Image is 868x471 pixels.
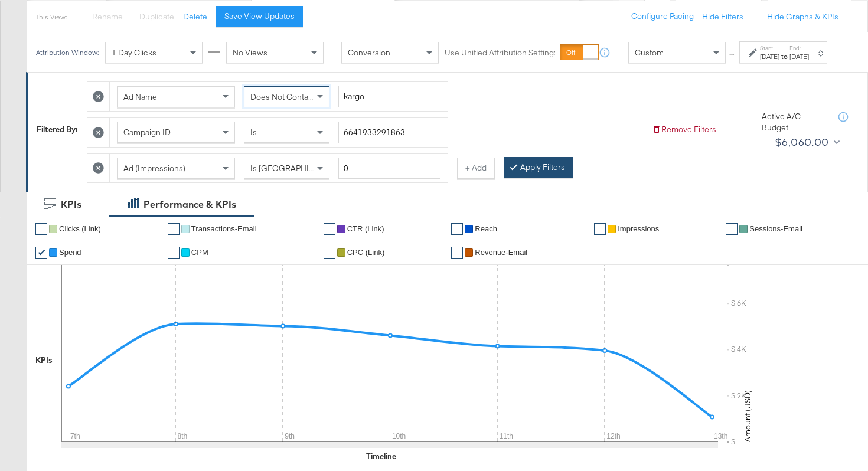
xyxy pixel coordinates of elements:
[112,47,156,58] span: 1 Day Clicks
[324,247,335,259] a: ✔
[789,52,809,61] div: [DATE]
[92,11,123,22] span: Rename
[457,158,495,179] button: + Add
[183,11,207,22] button: Delete
[123,163,185,174] span: Ad (Impressions)
[760,52,779,61] div: [DATE]
[727,53,738,57] span: ↑
[762,111,827,133] div: Active A/C Budget
[504,157,573,178] button: Apply Filters
[123,91,157,102] span: Ad Name
[191,248,208,257] span: CPM
[191,224,257,233] span: Transactions-Email
[35,355,53,366] div: KPIs
[250,163,341,174] span: Is [GEOGRAPHIC_DATA]
[37,124,78,135] div: Filtered By:
[775,133,829,151] div: $6,060.00
[451,247,463,259] a: ✔
[338,158,440,179] input: Enter a number
[35,247,47,259] a: ✔
[250,91,315,102] span: Does Not Contain
[224,11,295,22] div: Save View Updates
[123,127,171,138] span: Campaign ID
[233,47,267,58] span: No Views
[366,451,396,462] div: Timeline
[451,223,463,235] a: ✔
[35,223,47,235] a: ✔
[347,224,384,233] span: CTR (Link)
[652,124,716,135] button: Remove Filters
[767,11,838,22] button: Hide Graphs & KPIs
[59,224,101,233] span: Clicks (Link)
[726,223,738,235] a: ✔
[475,224,497,233] span: Reach
[779,52,789,61] strong: to
[789,44,809,52] label: End:
[168,223,180,235] a: ✔
[139,11,174,22] span: Duplicate
[61,198,81,211] div: KPIs
[742,390,753,442] text: Amount (USD)
[338,86,440,107] input: Enter a search term
[348,47,390,58] span: Conversion
[749,224,802,233] span: Sessions-Email
[618,224,659,233] span: Impressions
[475,248,527,257] span: Revenue-Email
[635,47,664,58] span: Custom
[338,122,440,143] input: Enter a search term
[347,248,385,257] span: CPC (Link)
[445,47,556,58] label: Use Unified Attribution Setting:
[594,223,606,235] a: ✔
[702,11,743,22] button: Hide Filters
[760,44,779,52] label: Start:
[250,127,257,138] span: Is
[59,248,81,257] span: Spend
[35,12,67,22] div: This View:
[168,247,180,259] a: ✔
[770,133,842,152] button: $6,060.00
[216,6,303,27] button: Save View Updates
[143,198,236,211] div: Performance & KPIs
[35,48,99,57] div: Attribution Window:
[324,223,335,235] a: ✔
[623,6,702,27] button: Configure Pacing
